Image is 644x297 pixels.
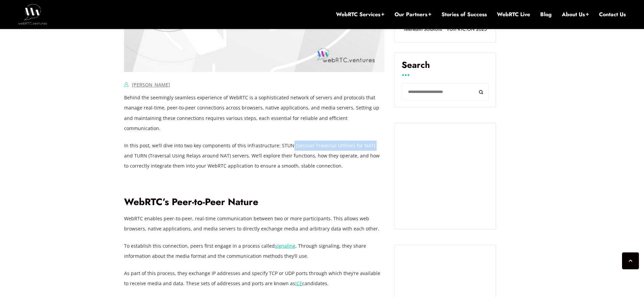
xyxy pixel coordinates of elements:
a: WebRTC Services [336,11,384,18]
a: WebRTC Live [497,11,530,18]
a: Watch WebRTC Live #105: Live from RTC.ON 2025 [447,15,487,32]
label: Search [402,60,489,75]
a: Integrating Telephony into Telehealth Solutions [403,15,444,32]
a: About Us [562,11,589,18]
img: WebRTC.ventures [18,4,47,24]
a: [PERSON_NAME] [132,81,170,88]
a: signaling [275,243,295,249]
p: WebRTC enables peer-to-peer, real-time communication between two or more participants. This allow... [124,214,384,234]
a: Our Partners [395,11,431,18]
p: In this post, we’ll dive into two key components of this infrastructure: STUN (Session Traversal ... [124,141,384,171]
a: Stories of Success [442,11,487,18]
a: Blog [540,11,552,18]
button: Search [474,83,489,100]
p: Behind the seemingly seamless experience of WebRTC is a sophisticated network of servers and prot... [124,93,384,133]
a: ICE [295,280,302,287]
a: Contact Us [599,11,626,18]
p: As part of this process, they exchange IP addresses and specify TCP or UDP ports through which th... [124,268,384,289]
h2: WebRTC’s Peer-to-Peer Nature [124,196,384,208]
p: To establish this connection, peers first engage in a process called . Through signaling, they sh... [124,241,384,261]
